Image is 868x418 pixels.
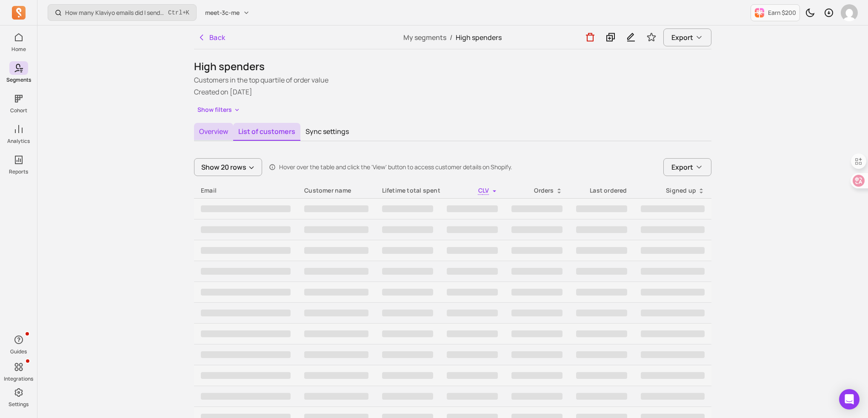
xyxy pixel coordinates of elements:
[576,226,627,233] span: ‌
[201,226,291,233] span: ‌
[576,268,627,275] span: ‌
[511,351,562,358] span: ‌
[446,33,456,42] span: /
[641,226,705,233] span: ‌
[304,186,368,195] p: Customer name
[576,186,627,195] div: Last ordered
[671,162,693,172] span: Export
[382,205,433,212] span: ‌
[304,247,368,254] span: ‌
[802,4,819,21] button: Toggle dark mode
[201,205,291,212] span: ‌
[194,123,233,141] button: Overview
[447,310,498,316] span: ‌
[65,9,165,17] p: How many Klaviyo emails did I send, and how well did they perform?
[447,393,498,400] span: ‌
[201,393,291,400] span: ‌
[194,75,711,85] p: Customers in the top quartile of order value
[194,29,229,46] button: Back
[447,330,498,337] span: ‌
[641,330,705,337] span: ‌
[663,158,711,176] button: Export
[304,372,368,379] span: ‌
[186,9,189,16] kbd: K
[576,372,627,379] span: ‌
[382,247,433,254] span: ‌
[447,226,498,233] span: ‌
[511,268,562,275] span: ‌
[382,186,433,195] div: Lifetime total spent
[382,372,433,379] span: ‌
[48,4,197,21] button: How many Klaviyo emails did I send, and how well did they perform?Ctrl+K
[511,205,562,212] span: ‌
[641,289,705,296] span: ‌
[233,123,300,141] button: List of customers
[447,268,498,275] span: ‌
[382,310,433,316] span: ‌
[304,330,368,337] span: ‌
[300,123,354,140] button: Sync settings
[304,393,368,400] span: ‌
[641,247,705,254] span: ‌
[201,268,291,275] span: ‌
[304,289,368,296] span: ‌
[511,330,562,337] span: ‌
[168,8,189,17] span: +
[511,289,562,296] span: ‌
[382,351,433,358] span: ‌
[6,77,31,83] p: Segments
[304,268,368,275] span: ‌
[641,372,705,379] span: ‌
[576,289,627,296] span: ‌
[194,104,244,116] button: Show filters
[9,401,29,408] p: Settings
[447,247,498,254] span: ‌
[839,389,859,409] div: Open Intercom Messenger
[304,351,368,358] span: ‌
[576,393,627,400] span: ‌
[447,289,498,296] span: ‌
[576,330,627,337] span: ‌
[663,28,711,46] button: Export
[576,310,627,316] span: ‌
[201,372,291,379] span: ‌
[643,29,660,46] button: Toggle favorite
[205,9,240,17] span: meet-3c-me
[201,330,291,337] span: ‌
[641,351,705,358] span: ‌
[576,205,627,212] span: ‌
[751,4,800,21] button: Earn $200
[456,33,502,42] span: High spenders
[9,331,28,357] button: Guides
[382,268,433,275] span: ‌
[7,138,30,145] p: Analytics
[641,186,705,195] div: Signed up
[168,9,183,17] kbd: Ctrl
[576,351,627,358] span: ‌
[641,393,705,400] span: ‌
[511,226,562,233] span: ‌
[11,46,26,53] p: Home
[10,107,27,114] p: Cohort
[841,4,858,21] img: avatar
[194,87,711,97] p: Created on [DATE]
[382,393,433,400] span: ‌
[304,226,368,233] span: ‌
[304,205,368,212] span: ‌
[447,372,498,379] span: ‌
[641,310,705,316] span: ‌
[576,247,627,254] span: ‌
[768,9,796,17] p: Earn $200
[478,186,489,194] span: CLV
[201,186,291,195] div: Email
[382,226,433,233] span: ‌
[403,33,446,42] a: My segments
[511,310,562,316] span: ‌
[200,5,255,20] button: meet-3c-me
[511,247,562,254] span: ‌
[201,351,291,358] span: ‌
[641,268,705,275] span: ‌
[671,32,693,43] span: Export
[201,247,291,254] span: ‌
[10,348,27,355] p: Guides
